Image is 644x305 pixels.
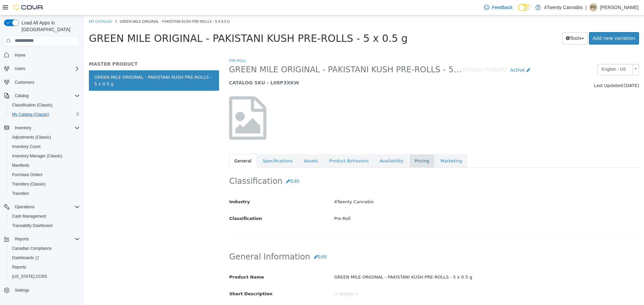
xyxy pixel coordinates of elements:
[1,91,83,100] button: Catalog
[290,139,325,153] a: Availability
[15,236,29,242] span: Reports
[544,3,583,11] p: 4Twenty Cannabis
[245,198,560,209] div: Pre-Roll
[9,110,80,119] span: My Catalog (Classic)
[12,235,80,243] span: Reports
[12,135,51,140] span: Adjustments (Classic)
[7,253,83,262] a: Dashboards
[540,68,555,73] span: [DATE]
[15,66,25,71] span: Users
[478,17,504,29] button: Tools
[591,3,596,11] span: PV
[12,92,80,100] span: Catalog
[146,201,178,206] span: Classification
[514,49,555,60] a: English - US
[9,222,55,230] a: Traceabilty Dashboard
[1,123,83,133] button: Inventory
[199,160,219,172] button: Edit
[7,133,83,142] button: Adjustments (Classic)
[12,92,31,100] button: Catalog
[12,163,29,168] span: Manifests
[36,3,146,8] span: GREEN MILE ORIGINAL - PAKISTANI KUSH PRE-ROLLS - 5 x 0.5 g
[518,4,532,11] input: Dark Mode
[7,179,83,189] button: Transfers (Classic)
[1,285,83,295] button: Settings
[146,184,166,189] span: Industry
[12,214,46,219] span: Cash Management
[1,77,83,87] button: Customers
[9,161,80,169] span: Manifests
[9,263,80,271] span: Reports
[245,256,560,268] div: GREEN MILE ORIGINAL - PAKISTANI KUSH PRE-ROLLS - 5 x 0.5 g
[426,52,441,57] span: Active
[13,4,44,11] img: Cova
[146,235,555,248] h2: General Information
[12,124,34,132] button: Inventory
[9,212,49,220] a: Cash Management
[215,139,239,153] a: Assets
[7,110,83,119] button: My Catalog (Classic)
[9,222,80,230] span: Traceabilty Dashboard
[12,153,62,159] span: Inventory Manager (Classic)
[1,50,83,60] button: Home
[589,3,597,11] div: Peaches Van Aert
[12,235,32,243] button: Reports
[492,4,513,11] span: Feedback
[510,68,540,73] span: Last Updated:
[19,19,80,33] span: Load All Apps in [GEOGRAPHIC_DATA]
[9,273,80,281] span: Washington CCRS
[9,189,32,198] a: Transfers
[226,235,247,248] button: Edit
[12,255,39,260] span: Dashboards
[9,254,42,262] a: Dashboards
[5,55,135,75] a: GREEN MILE ORIGINAL - PAKISTANI KUSH PRE-ROLLS - 5 x 0.5 g
[12,181,46,187] span: Transfers (Classic)
[7,244,83,253] button: Canadian Compliance
[12,203,80,211] span: Operations
[146,259,180,264] span: Product Name
[12,78,37,86] a: Customers
[146,276,189,281] span: Short Description
[518,11,518,11] span: Dark Mode
[9,133,54,141] a: Adjustments (Classic)
[481,1,515,14] a: Feedback
[9,143,43,151] a: Inventory Count
[12,51,28,59] a: Home
[9,244,80,252] span: Canadian Compliance
[9,161,32,169] a: Manifests
[245,273,560,285] div: < empty >
[12,65,28,73] button: Users
[7,272,83,281] button: [US_STATE] CCRS
[505,17,555,29] a: Add new variation
[423,49,450,61] a: Active
[12,102,53,108] span: Classification (Classic)
[12,191,29,196] span: Transfers
[12,124,80,132] span: Inventory
[12,78,80,86] span: Customers
[12,172,43,177] span: Purchase Orders
[9,263,29,271] a: Reports
[9,180,80,188] span: Transfers (Classic)
[145,43,163,48] a: Pre-Roll
[600,3,639,11] p: [PERSON_NAME]
[7,262,83,272] button: Reports
[9,133,80,141] span: Adjustments (Classic)
[5,46,135,52] h5: MASTER PRODUCT
[9,244,54,252] a: Canadian Compliance
[173,139,214,153] a: Specifications
[9,171,45,179] a: Purchase Orders
[1,202,83,212] button: Operations
[15,288,29,293] span: Settings
[12,264,26,270] span: Reports
[15,93,29,98] span: Catalog
[514,49,546,59] span: English - US
[5,3,28,8] a: My Catalog
[9,254,80,262] span: Dashboards
[12,286,32,294] a: Settings
[325,139,351,153] a: Pricing
[9,152,80,160] span: Inventory Manager (Classic)
[12,203,37,211] button: Operations
[7,142,83,151] button: Inventory Count
[15,53,25,58] span: Home
[1,64,83,73] button: Users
